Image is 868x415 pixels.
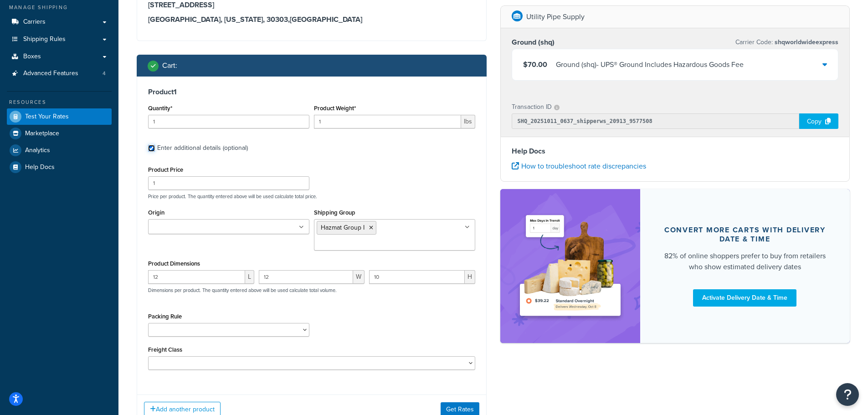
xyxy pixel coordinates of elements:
span: Test Your Rates [25,113,69,121]
label: Quantity* [148,105,172,112]
p: Carrier Code: [735,36,838,49]
div: Manage Shipping [7,4,112,11]
span: Analytics [25,147,50,154]
p: Utility Pipe Supply [526,10,585,23]
span: L [245,270,254,284]
span: shqworldwideexpress [773,37,838,47]
a: Advanced Features4 [7,65,112,82]
span: lbs [461,115,475,128]
span: H [465,270,475,284]
a: Carriers [7,14,112,31]
h3: Product 1 [148,87,475,97]
h3: [STREET_ADDRESS] [148,0,475,10]
div: Ground (shq) - UPS® Ground Includes Hazardous Goods Fee [556,58,744,71]
span: Help Docs [25,164,55,171]
div: 82% of online shoppers prefer to buy from retailers who show estimated delivery dates [662,251,828,272]
p: Price per product. The quantity entered above will be used calculate total price. [146,193,478,200]
p: Transaction ID [512,101,552,113]
a: How to troubleshoot rate discrepancies [512,161,646,171]
h4: Help Docs [512,146,839,157]
h3: [GEOGRAPHIC_DATA], [US_STATE], 30303 , [GEOGRAPHIC_DATA] [148,15,475,24]
h3: Ground (shq) [512,38,555,47]
span: 4 [103,70,106,77]
label: Origin [148,209,164,216]
span: Marketplace [25,130,59,138]
label: Packing Rule [148,313,182,320]
label: Product Weight* [314,105,356,112]
span: Hazmat Group I [321,223,365,232]
input: Enter additional details (optional) [148,145,155,152]
div: Enter additional details (optional) [157,142,248,154]
input: 0 [148,115,309,128]
img: feature-image-ddt-36eae7f7280da8017bfb280eaccd9c446f90b1fe08728e4019434db127062ab4.png [514,203,627,329]
a: Boxes [7,48,112,65]
span: Carriers [23,18,46,26]
div: Resources [7,98,112,106]
h2: Cart : [162,61,177,70]
li: Advanced Features [7,65,112,82]
span: Shipping Rules [23,36,66,43]
label: Product Price [148,166,183,173]
input: 0.00 [314,115,461,128]
div: Convert more carts with delivery date & time [662,225,828,244]
label: Freight Class [148,346,182,353]
label: Shipping Group [314,209,355,216]
a: Marketplace [7,125,112,142]
p: Dimensions per product. The quantity entered above will be used calculate total volume. [146,287,337,293]
span: Boxes [23,53,41,61]
a: Activate Delivery Date & Time [693,289,796,307]
a: Shipping Rules [7,31,112,48]
button: Open Resource Center [836,383,859,406]
a: Test Your Rates [7,108,112,125]
span: Advanced Features [23,70,78,77]
label: Product Dimensions [148,260,200,267]
a: Analytics [7,142,112,159]
span: $70.00 [523,59,547,70]
div: Copy [799,113,838,129]
a: Help Docs [7,159,112,175]
span: W [353,270,365,284]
